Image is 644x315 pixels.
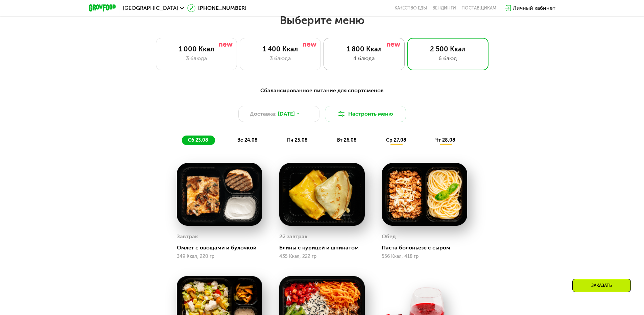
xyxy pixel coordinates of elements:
span: Доставка: [250,110,277,118]
div: Паста болоньезе с сыром [382,244,473,251]
div: Сбалансированное питание для спортсменов [122,87,522,95]
div: Завтрак [177,232,198,242]
span: чт 28.08 [435,137,455,143]
div: 556 Ккал, 418 гр [382,254,467,259]
span: вт 26.08 [337,137,357,143]
div: 349 Ккал, 220 гр [177,254,262,259]
span: пн 25.08 [287,137,308,143]
a: Вендинги [432,5,456,11]
span: [GEOGRAPHIC_DATA] [123,5,178,11]
span: сб 23.08 [188,137,208,143]
div: 6 блюд [414,54,481,63]
div: Блины с курицей и шпинатом [279,244,370,251]
div: 1 000 Ккал [163,45,230,53]
div: Обед [382,232,396,242]
span: вс 24.08 [237,137,258,143]
span: [DATE] [278,110,295,118]
div: Личный кабинет [513,4,555,12]
div: Заказать [572,279,631,292]
button: Настроить меню [325,106,406,122]
div: Омлет с овощами и булочкой [177,244,268,251]
div: 2й завтрак [279,232,308,242]
h2: Выберите меню [22,14,622,27]
div: поставщикам [461,5,496,11]
div: 435 Ккал, 222 гр [279,254,365,259]
span: ср 27.08 [386,137,406,143]
div: 1 800 Ккал [331,45,398,53]
div: 3 блюда [163,54,230,63]
a: [PHONE_NUMBER] [187,4,246,12]
a: Качество еды [395,5,427,11]
div: 3 блюда [247,54,314,63]
div: 2 500 Ккал [414,45,481,53]
div: 1 400 Ккал [247,45,314,53]
div: 4 блюда [331,54,398,63]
